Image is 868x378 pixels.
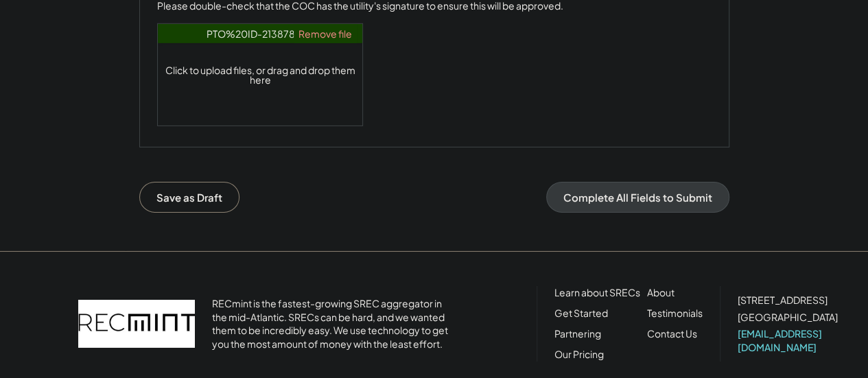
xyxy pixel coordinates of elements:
a: Testimonials [647,307,703,320]
a: PTO%20ID-213878.pdf [207,27,314,40]
a: Contact Us [647,327,697,341]
a: Get Started [554,307,608,320]
div: [STREET_ADDRESS] [738,294,828,307]
button: Save as Draft [139,182,239,213]
div: RECmint is the fastest-growing SREC aggregator in the mid-Atlantic. SRECs can be hard, and we wan... [212,297,456,351]
a: [EMAIL_ADDRESS][DOMAIN_NAME] [738,327,841,354]
button: Complete All Fields to Submit [546,182,729,213]
a: Learn about SRECs [554,286,640,300]
a: Partnering [554,327,601,341]
a: Our Pricing [554,348,604,362]
a: Remove file [294,24,357,43]
a: About [647,286,675,300]
div: [GEOGRAPHIC_DATA] [738,311,838,324]
img: recmint-logotype%403x.png [78,300,195,348]
div: Click to upload files, or drag and drop them here [158,24,364,126]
